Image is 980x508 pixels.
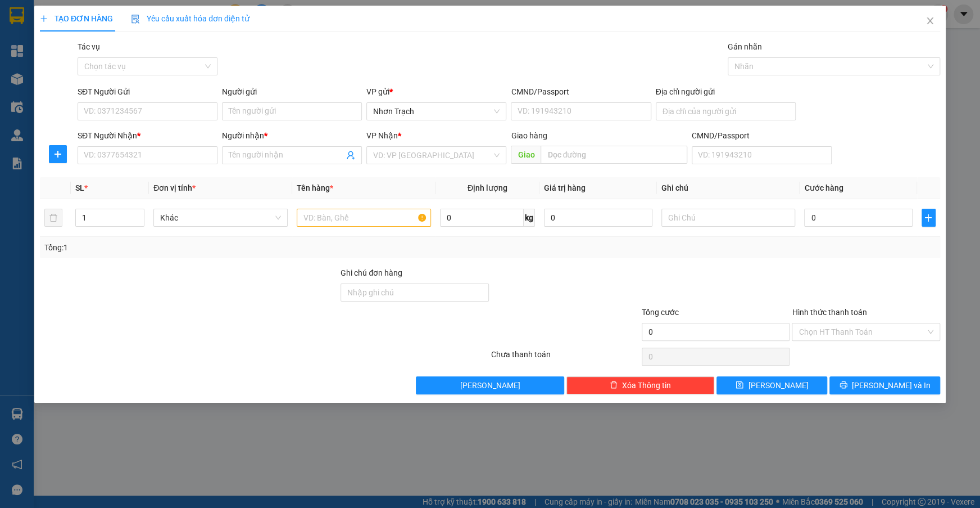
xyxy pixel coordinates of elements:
span: SL [75,183,84,192]
input: Ghi chú đơn hàng [341,284,489,302]
img: icon [131,15,140,24]
span: plus [922,213,935,222]
span: Đơn vị tính [153,183,196,192]
span: plus [49,150,66,159]
span: Khác [160,209,281,226]
span: Tên hàng [297,183,333,192]
button: deleteXóa Thông tin [566,376,715,394]
div: VP gửi [366,86,506,98]
button: printer[PERSON_NAME] và In [829,376,940,394]
th: Ghi chú [657,177,800,199]
input: Dọc đường [541,146,687,164]
input: 0 [544,209,652,227]
span: delete [610,381,618,390]
button: plus [49,145,67,163]
span: Xóa Thông tin [622,379,671,392]
button: [PERSON_NAME] [416,376,564,394]
span: Giá trị hàng [544,183,586,192]
label: Ghi chú đơn hàng [341,268,402,277]
div: Địa chỉ người gửi [656,86,796,98]
span: Cước hàng [804,183,843,192]
div: SĐT Người Gửi [78,86,217,98]
div: Người nhận [222,129,362,142]
div: CMND/Passport [692,129,832,142]
span: user-add [346,151,355,160]
span: [PERSON_NAME] [748,379,808,392]
span: Yêu cầu xuất hóa đơn điện tử [131,14,249,23]
span: [PERSON_NAME] [460,379,520,392]
span: Giao [511,146,541,164]
label: Gán nhãn [728,42,762,51]
div: CMND/Passport [511,86,651,98]
span: Giao hàng [511,131,547,140]
input: Địa chỉ của người gửi [656,102,796,120]
button: plus [922,209,936,227]
span: TẠO ĐƠN HÀNG [40,14,113,23]
input: VD: Bàn, Ghế [297,209,431,227]
span: plus [40,15,48,23]
div: SĐT Người Nhận [78,129,217,142]
span: Nhơn Trạch [373,103,500,120]
span: [PERSON_NAME] và In [852,379,931,392]
div: Chưa thanh toán [490,348,641,368]
span: close [925,16,934,25]
label: Hình thức thanh toán [792,308,866,317]
button: save[PERSON_NAME] [716,376,827,394]
button: Close [914,6,946,37]
span: save [736,381,743,390]
button: delete [44,209,62,227]
span: VP Nhận [366,131,398,140]
div: Người gửi [222,86,362,98]
input: Ghi Chú [661,209,796,227]
span: kg [524,209,535,227]
span: Tổng cước [642,308,679,317]
div: Tổng: 1 [44,241,379,254]
span: printer [840,381,847,390]
label: Tác vụ [78,42,100,51]
span: Định lượng [468,183,507,192]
